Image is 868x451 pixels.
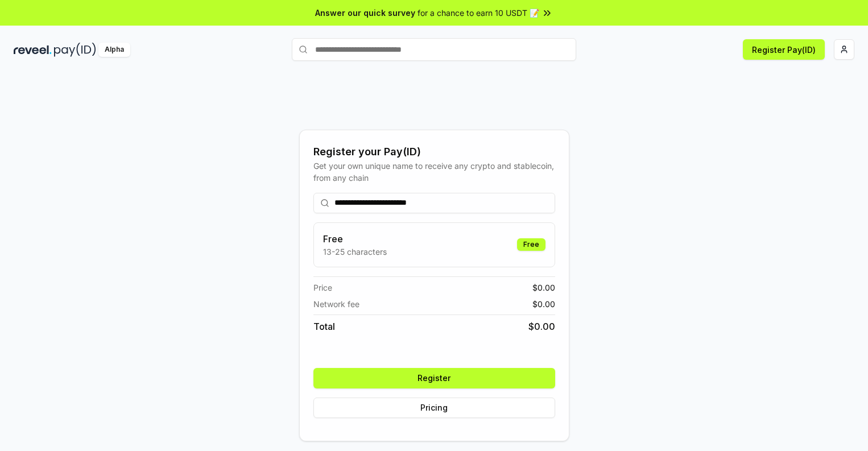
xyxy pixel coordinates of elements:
[323,232,387,246] h3: Free
[14,43,52,57] img: reveel_dark
[313,398,555,418] button: Pricing
[743,39,825,60] button: Register Pay(ID)
[315,7,415,19] span: Answer our quick survey
[313,368,555,388] button: Register
[323,246,387,258] p: 13-25 characters
[313,320,335,333] span: Total
[528,320,555,333] span: $ 0.00
[313,144,555,160] div: Register your Pay(ID)
[54,43,96,57] img: pay_id
[313,298,359,310] span: Network fee
[313,160,555,184] div: Get your own unique name to receive any crypto and stablecoin, from any chain
[418,7,539,19] span: for a chance to earn 10 USDT 📝
[98,43,130,57] div: Alpha
[313,282,332,293] span: Price
[532,298,555,310] span: $ 0.00
[517,238,545,251] div: Free
[532,282,555,293] span: $ 0.00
